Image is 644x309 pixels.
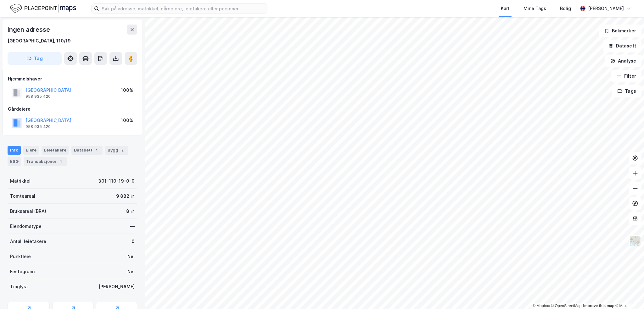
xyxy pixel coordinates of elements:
div: 8 ㎡ [126,207,135,215]
button: Datasett [603,40,641,52]
div: ESG [8,157,21,166]
button: Tag [8,52,62,65]
div: Eiere [23,146,39,155]
div: Leietakere [42,146,69,155]
img: Z [629,235,641,247]
div: Kart [501,5,510,12]
div: Mine Tags [524,5,546,12]
button: Bokmerker [599,25,641,37]
div: Punktleie [10,253,31,260]
div: Festegrunn [10,268,35,275]
div: Ingen adresse [8,25,51,35]
div: Bygg [105,146,128,155]
div: 958 935 420 [25,124,51,129]
div: 958 935 420 [25,94,51,99]
div: Transaksjoner [24,157,67,166]
div: Kontrollprogram for chat [613,279,644,309]
div: [PERSON_NAME] [588,5,624,12]
div: 1 [94,147,100,153]
a: OpenStreetMap [551,304,582,308]
div: Eiendomstype [10,223,42,230]
button: Filter [611,70,641,82]
div: — [130,223,135,230]
div: Tomteareal [10,192,35,200]
div: 100% [121,117,133,124]
div: 1 [58,158,64,165]
div: 0 [132,238,135,245]
input: Søk på adresse, matrikkel, gårdeiere, leietakere eller personer [99,4,267,13]
button: Analyse [605,55,641,67]
div: Tinglyst [10,283,28,290]
div: 100% [121,86,133,94]
div: Nei [127,253,135,260]
div: Bruksareal (BRA) [10,207,46,215]
img: logo.f888ab2527a4732fd821a326f86c7f29.svg [10,3,76,14]
div: Datasett [71,146,103,155]
a: Mapbox [533,304,550,308]
div: Bolig [560,5,571,12]
div: Info [8,146,21,155]
button: Tags [612,85,641,97]
div: Antall leietakere [10,238,46,245]
div: 2 [120,147,126,153]
iframe: Chat Widget [613,279,644,309]
div: 301-110-19-0-0 [98,177,135,185]
div: [PERSON_NAME] [98,283,135,290]
a: Improve this map [583,304,614,308]
div: 9 882 ㎡ [116,192,135,200]
div: Nei [127,268,135,275]
div: Hjemmelshaver [8,75,137,83]
div: Gårdeiere [8,105,137,113]
div: [GEOGRAPHIC_DATA], 110/19 [8,37,71,45]
div: Matrikkel [10,177,31,185]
